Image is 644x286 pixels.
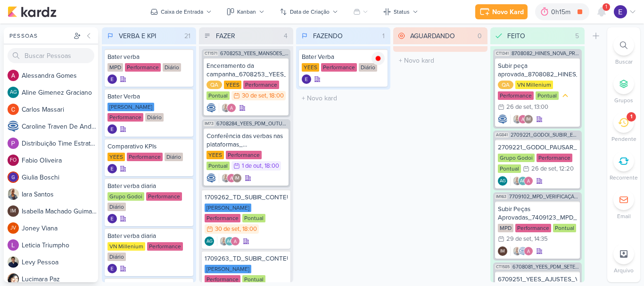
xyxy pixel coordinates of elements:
[22,88,98,98] div: A l i n e G i m e n e z G r a c i a n o
[498,205,577,222] div: Subir Peças Aprovadas_7409123_MPD_FLORÁ_DESDOBRAMENTO_CRIATIVOS
[531,104,548,110] div: , 13:00
[205,254,288,263] div: 1709263_TD_SUBIR_CONTEUDO_SOCIAL_EM_PERFORMANCE_LCSA
[498,81,513,89] div: QA
[495,194,507,199] span: IM163
[22,122,98,131] div: C a r o l i n e T r a v e n D e A n d r a d e
[498,176,507,186] div: Criador(a): Aline Gimenez Graciano
[8,48,94,63] input: Buscar Pessoas
[8,121,19,132] img: Caroline Traven De Andrade
[8,70,19,81] img: Alessandra Gomes
[498,91,534,100] div: Performance
[512,246,522,256] img: Iara Santos
[498,114,507,124] div: Criador(a): Caroline Traven De Andrade
[22,105,98,114] div: C a r l o s M a s s a r i
[302,74,311,84] img: Eduardo Quaresma
[515,224,551,232] div: Performance
[498,246,507,256] div: Isabella Machado Guimarães
[524,114,533,124] div: Isabella Machado Guimarães
[571,31,583,41] div: 5
[232,173,242,183] div: Isabella Machado Guimarães
[224,81,241,89] div: YEES
[107,214,117,223] div: Criador(a): Eduardo Quaresma
[125,63,161,72] div: Performance
[498,143,577,152] div: 2709221_GODOI_PAUSAR_PEÇA_ESTÁTICA_INTEGRAÇÃO_AB
[107,103,154,111] div: [PERSON_NAME]
[217,237,240,246] div: Colaboradores: Iara Santos, Aline Gimenez Graciano, Alessandra Gomes
[204,121,215,126] span: IM73
[181,31,194,41] div: 21
[8,32,72,40] div: Pessoas
[474,31,486,41] div: 0
[531,236,548,242] div: , 14:35
[321,63,357,72] div: Performance
[510,246,533,256] div: Colaboradores: Iara Santos, Caroline Traven De Andrade, Alessandra Gomes
[498,246,507,256] div: Criador(a): Isabella Machado Guimarães
[8,172,19,183] img: Giulia Boschi
[147,242,183,251] div: Performance
[206,162,230,170] div: Pontual
[107,264,117,273] div: Criador(a): Eduardo Quaresma
[266,93,284,99] div: , 18:00
[498,275,577,284] div: 6709251_YEES_AJUSTES_VERBA_TAQUARAL_PDM_SETEMBRO_OUTUBRO
[107,232,190,240] div: Bater verba diaria
[219,237,229,246] img: Iara Santos
[226,151,262,159] div: Performance
[206,239,213,244] p: AG
[498,224,513,232] div: MPD
[506,104,531,110] div: 26 de set
[302,53,385,61] div: Bater Verba
[518,176,528,186] div: Aline Gimenez Graciano
[243,81,279,89] div: Performance
[614,5,627,18] img: Eduardo Quaresma
[611,135,636,143] p: Pendente
[206,103,216,113] div: Criador(a): Caroline Traven De Andrade
[107,74,117,84] div: Criador(a): Eduardo Quaresma
[495,51,510,56] span: CT1341
[510,114,533,124] div: Colaboradores: Iara Santos, Alessandra Gomes, Isabella Machado Guimarães
[22,223,98,233] div: J o n e y V i a n a
[280,31,291,41] div: 4
[107,53,190,61] div: Bater verba
[22,172,98,182] div: G i u l i a B o s c h i
[605,3,607,11] span: 1
[107,203,126,211] div: Diário
[220,51,289,56] span: 6708253_YEES_MANSÕES_SUBIR_PEÇAS_CAMPANHA
[206,91,230,100] div: Pontual
[206,103,216,113] img: Caroline Traven De Andrade
[22,189,98,199] div: I a r a S a n t o s
[22,240,98,250] div: L e t i c i a T r i u m p h o
[379,31,388,41] div: 1
[561,91,570,100] div: Prioridade Média
[518,114,528,124] img: Alessandra Gomes
[107,182,190,190] div: Bater verba diaria
[475,4,528,19] button: Novo Kard
[107,124,117,134] div: Criador(a): Eduardo Quaresma
[205,237,214,246] div: Aline Gimenez Graciano
[630,113,632,121] div: 1
[492,7,524,17] div: Novo Kard
[500,179,506,184] p: AG
[10,226,16,231] p: JV
[617,212,631,221] p: Email
[359,63,377,72] div: Diário
[107,214,117,223] img: Eduardo Quaresma
[614,266,634,275] p: Arquivo
[610,173,638,182] p: Recorrente
[512,176,522,186] img: Iara Santos
[509,194,580,199] span: 7709102_MPD_VERIFICAÇÃO_CRIATIVOS_ATUAIS
[8,256,19,268] img: Levy Pessoa
[395,54,486,67] input: + Novo kard
[8,239,19,251] img: Leticia Triumpho
[526,117,531,122] p: IM
[215,226,239,232] div: 30 de set
[22,257,98,267] div: L e v y P e s s o a
[615,57,633,66] p: Buscar
[8,6,57,17] img: kardz.app
[205,275,240,284] div: Performance
[221,103,231,113] img: Iara Santos
[107,242,145,251] div: VN Millenium
[216,121,289,126] span: 6708284_YEES_PDM_OUTUBRO
[8,104,19,115] img: Carlos Massari
[204,51,218,56] span: CT1571
[551,7,573,17] div: 0h15m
